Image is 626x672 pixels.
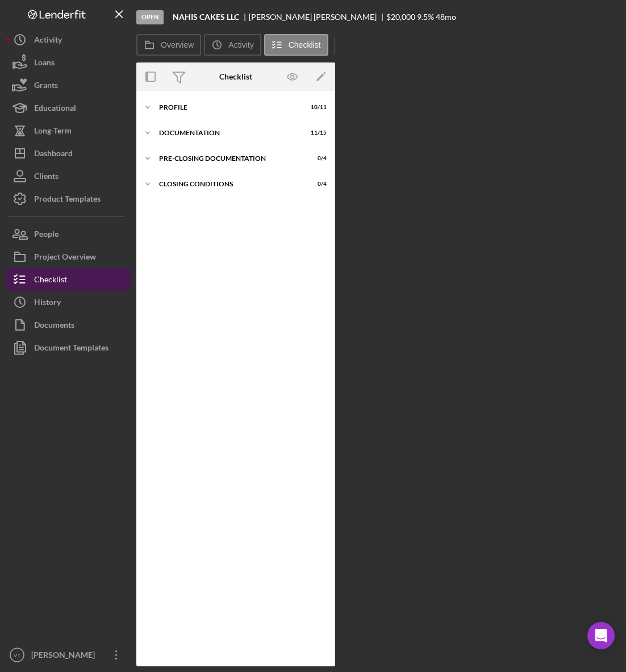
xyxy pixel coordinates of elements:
[6,97,131,119] button: Educational
[6,223,131,245] button: People
[228,40,253,49] label: Activity
[417,12,434,22] div: 9.5 %
[34,97,76,122] div: Educational
[6,51,131,74] button: Loans
[34,245,96,271] div: Project Overview
[159,104,298,111] div: Profile
[6,165,131,187] button: Clients
[6,644,131,666] button: VT[PERSON_NAME]
[34,223,59,248] div: People
[264,34,328,56] button: Checklist
[28,644,102,669] div: [PERSON_NAME]
[386,12,415,22] span: $20,000
[34,187,101,213] div: Product Templates
[6,142,131,165] button: Dashboard
[6,291,131,314] button: History
[34,336,108,362] div: Document Templates
[159,181,298,187] div: Closing Conditions
[436,12,456,22] div: 48 mo
[306,130,327,136] div: 11 / 15
[34,119,72,145] div: Long-Term
[289,40,321,49] label: Checklist
[6,336,131,359] button: Document Templates
[306,181,327,187] div: 0 / 4
[34,268,67,294] div: Checklist
[173,12,239,22] b: NAHIS CAKES LLC
[587,622,615,649] div: Open Intercom Messenger
[161,40,194,49] label: Overview
[6,74,131,97] button: Grants
[219,72,252,81] div: Checklist
[34,28,62,54] div: Activity
[6,245,131,268] button: Project Overview
[6,28,131,51] button: Activity
[14,652,20,658] text: VT
[6,187,131,210] button: Product Templates
[159,155,298,162] div: Pre-Closing Documentation
[34,74,58,99] div: Grants
[34,291,61,316] div: History
[306,155,327,162] div: 0 / 4
[34,142,73,168] div: Dashboard
[306,104,327,111] div: 10 / 11
[34,165,59,190] div: Clients
[34,51,55,77] div: Loans
[6,119,131,142] button: Long-Term
[136,34,201,56] button: Overview
[34,314,74,339] div: Documents
[6,268,131,291] button: Checklist
[249,12,386,22] div: [PERSON_NAME] [PERSON_NAME]
[159,130,298,136] div: Documentation
[204,34,261,56] button: Activity
[136,10,164,24] div: Open
[6,314,131,336] button: Documents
